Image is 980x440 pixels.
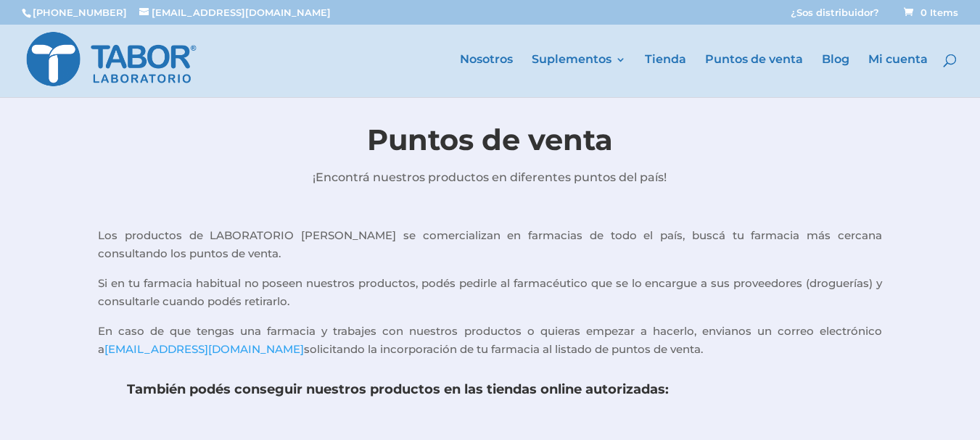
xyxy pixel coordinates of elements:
a: ¿Sos distribuidor? [791,8,879,25]
p: Si en tu farmacia habitual no poseen nuestros productos, podés pedirle al farmacéutico que se lo ... [98,274,882,322]
a: Tienda [645,54,686,97]
a: Blog [822,54,849,97]
p: Los productos de LABORATORIO [PERSON_NAME] se comercializan en farmacias de todo el país, buscá t... [98,226,882,274]
a: Nosotros [460,54,513,97]
a: 0 Items [901,7,958,18]
a: Mi cuenta [868,54,928,97]
img: Laboratorio Tabor [25,29,198,89]
h2: Puntos de venta [236,120,744,167]
a: Suplementos [532,54,626,97]
a: Puntos de venta [705,54,803,97]
p: En caso de que tengas una farmacia y trabajes con nuestros productos o quieras empezar a hacerlo,... [98,322,882,359]
a: [EMAIL_ADDRESS][DOMAIN_NAME] [104,342,304,356]
p: ¡Encontrá nuestros productos en diferentes puntos del país! [236,167,744,188]
a: [EMAIL_ADDRESS][DOMAIN_NAME] [139,7,331,18]
span: 0 Items [904,7,958,18]
h3: También podés conseguir nuestros productos en las tiendas online autorizadas: [127,381,882,406]
a: [PHONE_NUMBER] [33,7,127,18]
